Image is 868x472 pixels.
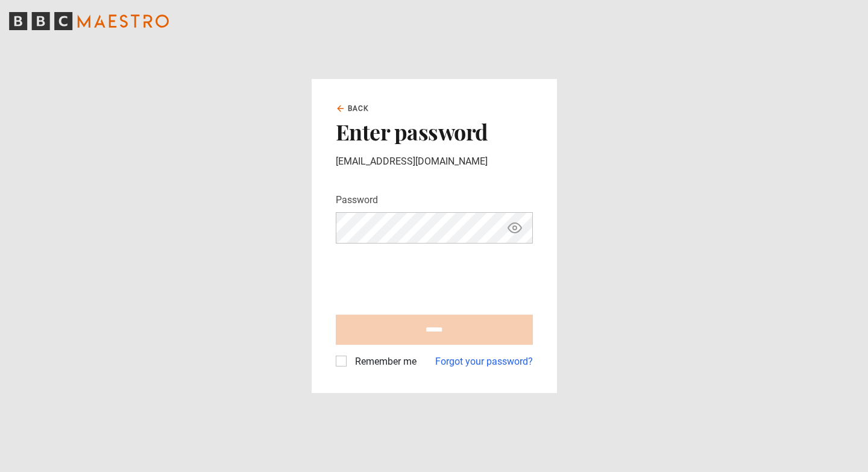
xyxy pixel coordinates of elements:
label: Remember me [350,354,417,369]
iframe: reCAPTCHA [336,253,519,300]
a: Back [336,103,370,114]
span: Back [348,103,370,114]
p: [EMAIL_ADDRESS][DOMAIN_NAME] [336,154,533,169]
label: Password [336,193,378,207]
h2: Enter password [336,119,533,144]
button: Show password [505,218,525,239]
a: Forgot your password? [435,354,533,369]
